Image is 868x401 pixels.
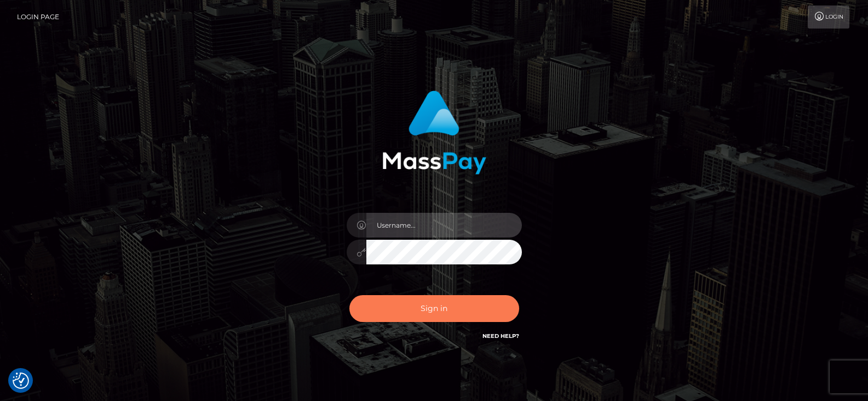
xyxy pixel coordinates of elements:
a: Login [808,5,849,29]
button: Consent Preferences [13,372,29,389]
a: Login Page [17,5,59,29]
img: Revisit consent button [13,372,29,389]
input: Username... [366,213,522,238]
a: Need Help? [482,332,519,340]
img: MassPay Login [382,91,486,174]
button: Sign in [349,295,519,322]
